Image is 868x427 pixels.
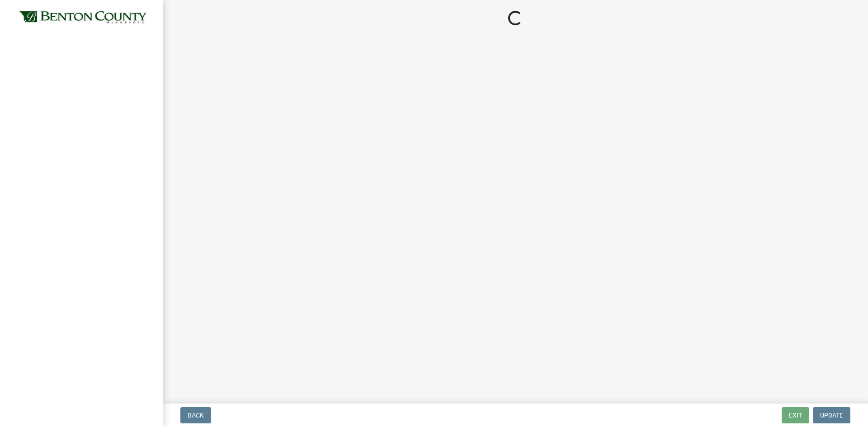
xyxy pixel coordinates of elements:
[813,407,850,423] button: Update
[18,9,148,26] img: Benton County, Minnesota
[782,407,809,423] button: Exit
[820,412,843,419] span: Update
[180,407,211,423] button: Back
[188,412,204,419] span: Back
